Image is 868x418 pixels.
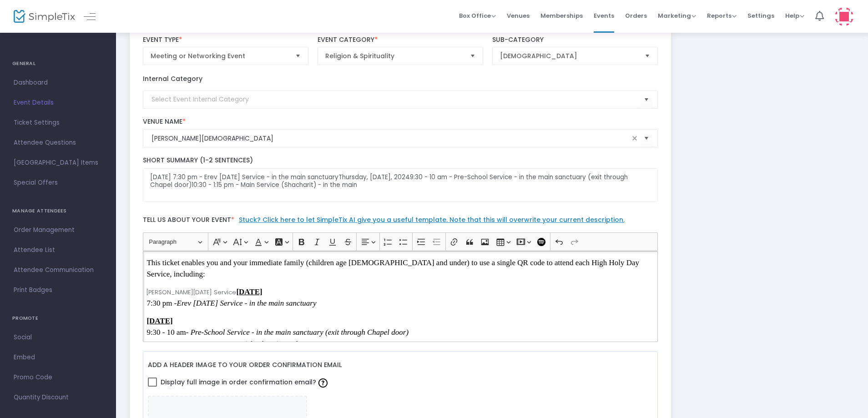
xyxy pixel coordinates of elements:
span: Quantity Discount [14,392,102,403]
label: Tell us about your event [138,211,662,232]
button: Select [292,47,304,65]
span: Venues [507,4,530,27]
h4: GENERAL [12,55,104,73]
p: [PERSON_NAME][DATE] Service [146,286,654,309]
label: Add a header image to your order confirmation email [148,356,342,375]
label: Sub-Category [492,36,658,44]
label: Venue Name [143,118,658,126]
span: 10:30 - 1:15 pm [146,340,353,348]
span: Ticket Settings [14,117,102,129]
span: Reports [707,11,737,20]
span: 7:30 pm - [146,299,316,307]
span: [GEOGRAPHIC_DATA] Items [14,157,102,169]
span: Religion & Spirituality [325,51,463,60]
input: Select Venue [151,134,630,143]
span: Attendee List [14,244,102,256]
span: Print Badges [14,284,102,296]
input: Select Event Internal Category [151,95,641,104]
u: [DATE] [236,287,262,296]
img: question-mark [318,378,328,388]
label: Event Category [318,36,484,44]
span: Special Offers [14,177,102,189]
span: clear [629,133,640,144]
span: Box Office [459,11,496,20]
span: Help [785,11,804,20]
span: Short Summary (1-2 Sentences) [143,156,253,165]
span: Display full image in order confirmation email? [161,374,330,390]
span: Social [14,332,102,343]
span: Attendee Communication [14,264,102,276]
span: [DEMOGRAPHIC_DATA] [500,51,638,60]
i: - Pre-School Service - in the main sanctuary (exit through Chapel door) [186,328,409,337]
span: Orders [625,4,647,27]
span: Marketing [658,11,696,20]
span: Paragraph [149,237,196,247]
label: Internal Category [143,74,202,84]
button: Select [640,129,653,148]
button: Select [466,47,479,65]
span: Order Management [14,224,102,236]
span: Event Details [14,97,102,109]
span: Dashboard [14,77,102,89]
span: Memberships [540,4,583,27]
i: Erev [DATE] Service - in the main sanctuary [177,299,317,307]
span: Settings [747,4,774,27]
span: Attendee Questions [14,137,102,149]
button: Select [641,47,654,65]
div: Rich Text Editor, main [143,251,658,342]
label: Event Type [143,36,309,44]
h4: MANAGE ATTENDEES [12,202,104,220]
span: This ticket enables you and your immediate family (children age [DEMOGRAPHIC_DATA] and under) to ... [146,258,639,279]
a: Stuck? Click here to let SimpleTix AI give you a useful template. Note that this will overwrite y... [239,215,625,224]
span: Embed [14,352,102,363]
span: Promo Code [14,372,102,383]
span: 9:30 - 10 am [146,328,409,337]
span: Events [594,4,614,27]
span: Meeting or Networking Event [151,51,288,60]
button: Paragraph [145,235,206,249]
h4: PROMOTE [12,309,104,327]
i: - Main Service (Shacharit) - in the main sanctuary [196,340,353,348]
button: Select [640,90,653,109]
div: Editor toolbar [143,232,658,251]
u: [DATE] [146,317,172,325]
